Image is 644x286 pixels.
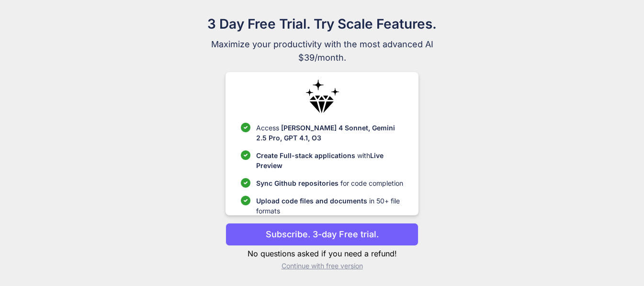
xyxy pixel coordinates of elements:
p: Continue with free version [226,261,418,271]
p: Subscribe. 3-day Free trial. [266,228,379,241]
span: Upload code files and documents [256,197,367,205]
span: Sync Github repositories [256,179,339,187]
img: checklist [241,178,250,188]
img: checklist [241,196,250,205]
span: $39/month. [161,51,483,64]
span: Maximize your productivity with the most advanced AI [161,38,483,51]
p: No questions asked if you need a refund! [226,248,418,259]
img: checklist [241,150,250,160]
span: Create Full-stack applications [256,151,357,159]
button: Subscribe. 3-day Free trial. [226,223,418,246]
img: checklist [241,123,250,132]
p: for code completion [256,178,403,188]
p: with [256,150,403,170]
span: [PERSON_NAME] 4 Sonnet, Gemini 2.5 Pro, GPT 4.1, O3 [256,124,395,142]
h1: 3 Day Free Trial. Try Scale Features. [161,14,483,34]
p: in 50+ file formats [256,196,403,216]
p: Access [256,123,403,143]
